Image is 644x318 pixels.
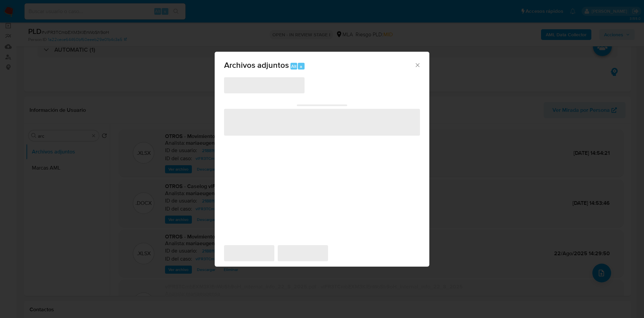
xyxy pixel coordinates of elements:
[414,62,420,68] button: Cerrar
[291,63,297,70] span: Alt
[224,59,289,71] span: Archivos adjuntos
[297,104,347,106] span: ‌
[224,245,274,261] span: ‌
[224,77,305,93] span: ‌
[224,109,420,136] span: ‌
[278,245,328,261] span: ‌
[300,63,302,70] span: a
